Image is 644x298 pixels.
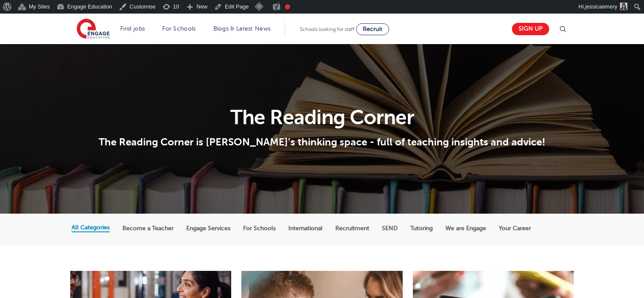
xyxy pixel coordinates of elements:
a: For Schools [162,25,196,32]
a: Recruit [356,23,389,35]
label: Become a Teacher [122,225,174,232]
h1: The Reading Corner [72,107,572,128]
span: jessicaemery [585,3,617,10]
span: Recruit [363,26,382,32]
img: Engage Education [77,19,110,40]
label: All Categories [72,224,110,231]
label: SEND [382,225,398,232]
label: We are Engage [445,225,486,232]
label: Recruitment [335,225,369,232]
a: Blogs & Latest News [213,25,271,32]
label: Engage Services [186,225,230,232]
label: Tutoring [410,225,433,232]
p: The Reading Corner is [PERSON_NAME]’s thinking space - full of teaching insights and advice! [72,136,572,148]
div: Focus keyphrase not set [285,4,290,9]
span: Schools looking for staff [300,26,354,32]
label: For Schools [243,225,276,232]
label: International [288,225,323,232]
a: Find jobs [120,25,145,32]
label: Your Career [499,225,531,232]
a: Sign up [512,23,549,35]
